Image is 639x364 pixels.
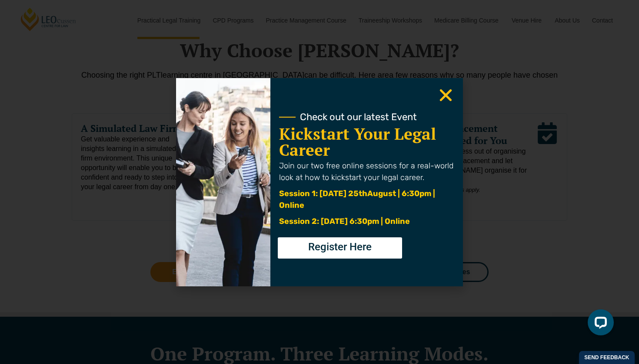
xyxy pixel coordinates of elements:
[279,123,436,161] a: Kickstart Your Legal Career
[300,112,417,122] span: Check out our latest Event
[308,242,372,252] span: Register Here
[279,189,435,210] span: August | 6:30pm | Online
[359,189,367,198] span: th
[279,161,453,182] span: Join our two free online sessions for a real-world look at how to kickstart your legal career.
[581,306,617,342] iframe: LiveChat chat widget
[437,87,454,104] a: Close
[279,189,359,198] span: Session 1: [DATE] 25
[279,216,410,226] span: Session 2: [DATE] 6:30pm | Online
[278,237,402,259] a: Register Here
